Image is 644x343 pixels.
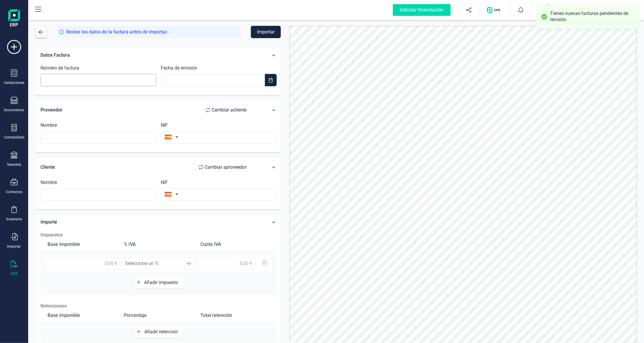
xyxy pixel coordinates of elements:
[487,7,503,13] img: Logo de OPS
[161,65,197,72] label: Fecha de emisión
[212,107,247,114] span: Cambiar a cliente
[542,4,555,16] img: DA
[144,329,180,334] span: Añadir retención
[550,11,635,23] div: Tienes nuevas facturas pendientes de revisión.
[7,244,21,249] div: Importar
[7,162,21,167] div: Tesorería
[40,65,79,72] label: Número de factura
[144,280,181,285] span: Añadir impuesto
[40,232,277,239] h2: Impuestos
[197,257,255,270] input: 0,00 €
[134,326,183,338] button: Añadir retención
[11,271,18,276] div: OCR
[205,164,247,171] span: Cambiar a proveedor
[193,161,253,173] button: Cambiar aproveedor
[4,108,24,112] div: Documentos
[40,122,57,129] label: Nombre
[198,239,272,250] div: Cuota IVA
[8,9,20,28] img: Logo Finanedi
[484,1,506,19] button: Logo de OPS
[386,1,458,19] button: Solicitar financiación
[40,219,57,225] span: Importe
[48,257,120,270] input: 0,00 €
[161,179,168,186] label: NIF
[6,217,22,222] div: Inventario
[6,190,22,194] div: Contactos
[121,239,195,250] div: % IVA
[66,28,168,36] span: Revise los datos de la factura antes de importar.
[539,1,614,19] button: DA[PERSON_NAME][PERSON_NAME]
[45,239,119,250] div: Base imponible
[45,310,119,321] div: Base imponible
[121,310,195,321] div: Porcentaje
[40,104,253,116] div: Proveedor
[393,4,451,16] div: Solicitar financiación
[40,161,253,173] div: Cliente
[134,277,183,288] button: Añadir impuesto
[40,303,277,310] p: Retenciones
[38,49,256,62] div: Datos Factura
[4,135,24,140] div: Contabilidad
[40,179,57,186] label: Nombre
[123,258,183,269] span: Seleccione un %
[4,80,24,85] div: Validaciones
[200,104,253,116] button: Cambiar acliente
[251,26,281,38] button: Importar
[198,310,272,321] div: Total retención
[161,122,168,129] label: NIF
